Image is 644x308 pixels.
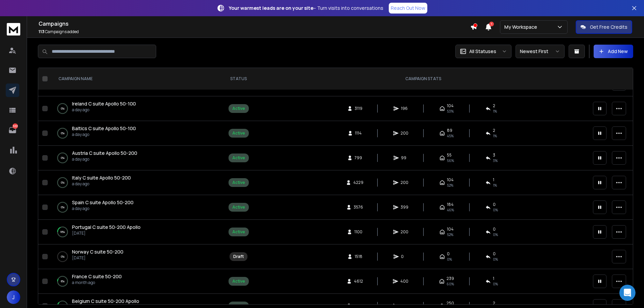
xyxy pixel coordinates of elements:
[447,202,454,207] span: 184
[61,155,65,161] p: 0 %
[229,5,313,11] strong: Your warmest leads are on your site
[30,142,124,162] div: To filter when the action was done. E.g. When they clicked on the link, as I would like to call t...
[493,301,495,306] span: 2
[7,290,20,304] button: J
[60,229,65,235] p: 18 %
[50,96,219,121] td: 0%Ireland C suite Apollo 50-100a day ago
[72,298,139,305] a: Belgium C suite 50-200 Apollo
[6,123,19,137] a: 553
[33,3,43,8] h1: Box
[50,68,219,90] th: CAMPAIGN NAME
[232,180,245,185] div: Active
[493,207,498,213] span: 0 %
[21,221,27,227] button: Gif picker
[116,219,127,230] button: Send a message…
[50,195,219,220] td: 0%Spain C suite Apollo 50-200a day ago
[32,221,38,227] button: Upload attachment
[590,24,627,30] p: Get Free Credits
[391,5,425,11] p: Reach Out Now
[72,199,134,206] a: Spain C suite Apollo 50-200
[493,281,498,287] span: 0 %
[447,207,454,213] span: 46 %
[24,116,130,137] div: When looking at the click leads. Can I sort them by date of click?
[50,269,219,294] td: 8%France C suite 50-200a month ago
[401,131,408,136] span: 200
[72,273,122,280] span: France C suite 50-200
[72,157,137,162] p: a day ago
[447,128,452,133] span: 89
[354,279,363,284] span: 4612
[232,106,245,111] div: Active
[354,229,362,235] span: 1100
[401,254,408,259] span: 0
[61,204,65,211] p: 0 %
[10,221,16,227] button: Emoji picker
[493,251,496,257] span: 0
[493,177,494,183] span: 1
[401,229,408,235] span: 200
[72,231,141,236] p: [DATE]
[493,202,496,207] span: 0
[61,179,65,186] p: 0 %
[493,276,494,281] span: 1
[493,257,498,262] span: 0%
[219,68,258,90] th: STATUS
[11,175,105,215] div: [PERSON_NAME], I will pass this to the product team. Right now we do not have this option, you ca...
[72,100,136,107] span: Ireland C suite Apollo 50-100
[400,279,408,284] span: 400
[72,181,131,187] p: a day ago
[29,48,115,54] div: joined the conversation
[504,24,540,30] p: My Workspace
[355,155,362,161] span: 799
[355,106,362,111] span: 3119
[72,255,123,261] p: [DATE]
[493,232,498,237] span: 0 %
[232,205,245,210] div: Active
[447,301,454,306] span: 250
[469,48,496,55] p: All Statuses
[61,278,65,285] p: 8 %
[72,280,122,285] p: a month ago
[401,155,408,161] span: 99
[447,109,454,114] span: 53 %
[493,103,495,109] span: 2
[61,130,65,137] p: 0 %
[30,18,124,38] div: Just a friendly proposal. Can you add date to the filter under leads in the campaign 😊
[389,3,427,14] a: Reach Out Now
[72,125,136,132] span: Baltics C suite Apollo 50-100
[447,103,454,109] span: 104
[353,180,363,185] span: 4229
[72,150,137,157] a: Austria C suite Apollo 50-200
[50,170,219,195] td: 0%Italy C suite Apollo 50-200a day ago
[33,8,84,15] p: The team can also help
[61,105,65,112] p: 0 %
[576,20,632,34] button: Get Free Credits
[401,180,408,185] span: 200
[233,254,244,259] div: Draft
[20,48,27,55] img: Profile image for Rohan
[232,229,245,235] div: Active
[39,29,44,34] span: 113
[61,253,65,260] p: 0 %
[354,205,363,210] span: 3576
[72,224,141,230] span: Portugal C suite 50-200 Apollo
[72,107,136,113] p: a day ago
[447,251,450,257] span: 0
[106,3,119,16] button: Home
[72,174,131,181] span: Italy C suite Apollo 50-200
[29,49,67,54] b: [PERSON_NAME]
[447,152,452,158] span: 55
[447,158,454,163] span: 56 %
[119,3,131,15] div: Close
[516,45,565,58] button: Newest First
[447,177,454,183] span: 104
[401,106,408,111] span: 196
[50,220,219,244] td: 18%Portugal C suite 50-200 Apollo[DATE]
[5,14,130,47] div: Jens says…
[401,205,408,210] span: 399
[50,146,219,170] td: 0%Austria C suite Apollo 50-200a day ago
[50,244,219,269] td: 0%Norway C suite 50-200[DATE]
[11,67,105,106] div: Hey [PERSON_NAME], ​ ​Thanks for sharing your feedback. Just to clarify - do you mean a date filt...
